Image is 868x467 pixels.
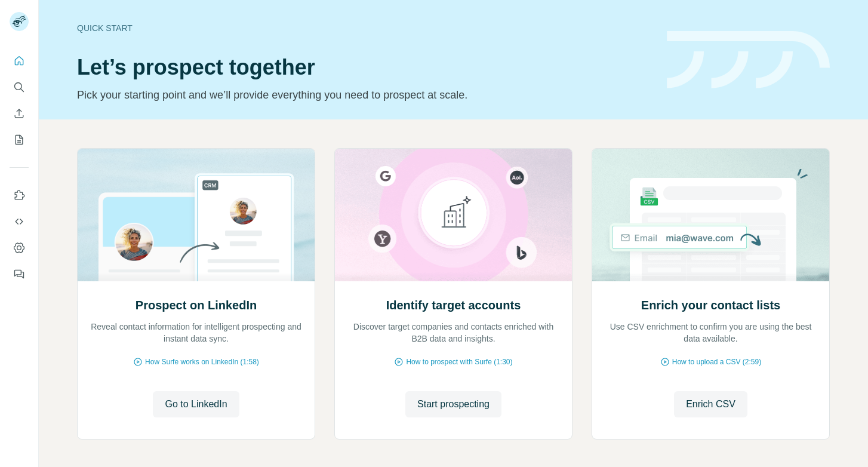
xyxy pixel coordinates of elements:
p: Use CSV enrichment to confirm you are using the best data available. [604,321,817,345]
span: Enrich CSV [686,397,735,411]
p: Discover target companies and contacts enriched with B2B data and insights. [347,321,560,345]
button: Quick start [10,50,29,72]
button: Start prospecting [405,391,501,417]
button: Search [10,76,29,98]
span: How Surfe works on LinkedIn (1:58) [145,357,259,367]
button: Use Surfe on LinkedIn [10,185,29,206]
button: Feedback [10,263,29,285]
p: Pick your starting point and we’ll provide everything you need to prospect at scale. [77,87,652,103]
button: Use Surfe API [10,211,29,232]
span: Start prospecting [417,397,490,411]
img: Prospect on LinkedIn [77,149,315,281]
button: Go to LinkedIn [153,391,239,417]
h2: Enrich your contact lists [641,297,780,314]
p: Reveal contact information for intelligent prospecting and instant data sync. [90,321,303,345]
button: Dashboard [10,237,29,259]
span: Go to LinkedIn [165,397,227,411]
span: How to upload a CSV (2:59) [672,357,761,367]
h2: Identify target accounts [386,297,521,314]
img: Identify target accounts [334,149,572,281]
button: Enrich CSV [674,391,747,417]
button: My lists [10,129,29,150]
img: banner [667,31,830,89]
div: Quick start [77,22,652,34]
img: Enrich your contact lists [592,149,830,281]
h1: Let’s prospect together [77,56,652,79]
button: Enrich CSV [10,103,29,124]
span: How to prospect with Surfe (1:30) [406,357,512,367]
h2: Prospect on LinkedIn [136,297,257,314]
